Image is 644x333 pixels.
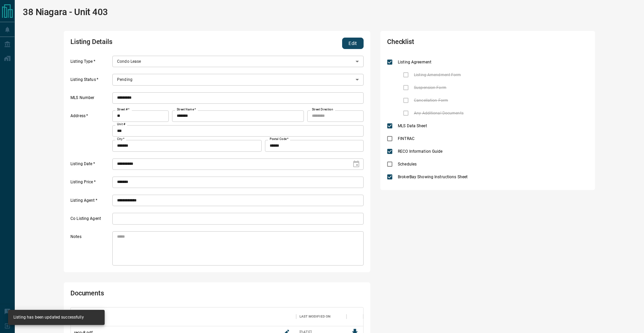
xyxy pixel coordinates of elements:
[117,107,129,112] label: Street #
[70,77,111,86] label: Listing Status
[396,59,433,65] span: Listing Agreement
[117,122,125,127] label: Unit #
[70,198,111,206] label: Listing Agent
[70,161,111,170] label: Listing Date
[270,137,288,141] label: Postal Code
[70,95,111,104] label: MLS Number
[71,307,296,326] div: Filename
[387,38,508,49] h2: Checklist
[117,137,124,141] label: City
[13,312,84,323] div: Listing has been updated successfully
[74,307,91,326] div: Filename
[296,307,346,326] div: Last Modified On
[300,307,330,326] div: Last Modified On
[23,7,108,17] h1: 38 Niagara - Unit 403
[112,56,364,67] div: Condo Lease
[412,85,448,91] span: Suspension Form
[70,216,111,225] label: Co Listing Agent
[396,174,469,180] span: BrokerBay Showing Instructions Sheet
[412,97,450,103] span: Cancellation Form
[412,72,463,78] span: Listing Amendment Form
[70,289,246,300] h2: Documents
[70,179,111,188] label: Listing Price
[112,74,364,85] div: Pending
[342,38,364,49] button: Edit
[396,123,429,129] span: MLS Data Sheet
[312,107,333,112] label: Street Direction
[177,107,196,112] label: Street Name
[70,59,111,67] label: Listing Type
[70,234,111,266] label: Notes
[396,161,418,167] span: Schedules
[396,148,444,154] span: RECO Information Guide
[70,113,111,151] label: Address
[70,38,246,49] h2: Listing Details
[412,110,465,116] span: Any Additional Documents
[396,136,416,142] span: FINTRAC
